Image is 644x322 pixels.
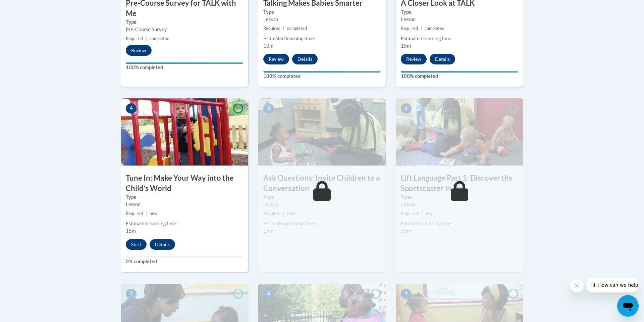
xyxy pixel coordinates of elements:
[126,201,243,208] div: Lesson
[126,62,243,64] div: Your progress
[126,211,143,216] span: Required
[126,289,137,299] span: 7
[401,211,418,216] span: Required
[126,103,137,113] span: 4
[263,201,381,208] div: Lesson
[283,26,284,31] span: |
[263,211,280,216] span: Required
[121,98,248,166] img: Course Image
[146,211,147,216] span: |
[401,228,411,234] span: 15m
[146,36,147,41] span: |
[401,201,518,208] div: Lesson
[401,71,518,73] div: Your progress
[401,103,412,113] span: 6
[126,193,243,201] label: Type
[263,220,381,227] div: Estimated learning time:
[425,211,433,216] span: new
[401,220,518,227] div: Estimated learning time:
[263,73,381,80] label: 100% completed
[263,35,381,42] div: Estimated learning time:
[263,71,381,73] div: Your progress
[263,289,274,299] span: 8
[401,193,518,201] label: Type
[263,103,274,113] span: 5
[292,54,318,64] button: Details
[263,228,273,234] span: 15m
[287,211,295,216] span: new
[401,16,518,23] div: Lesson
[401,43,411,49] span: 15m
[396,98,523,166] img: Course Image
[401,8,518,16] label: Type
[430,54,455,64] button: Details
[126,18,243,26] label: Type
[258,173,386,194] h3: Ask Questions: Invite Children to a Conversation
[287,26,307,31] span: completed
[421,211,422,216] span: |
[126,36,143,41] span: Required
[283,211,284,216] span: |
[401,54,427,64] button: Review
[126,45,152,56] button: Review
[4,5,54,10] span: Hi. How can we help?
[263,8,381,16] label: Type
[126,239,147,250] button: Start
[263,16,381,23] div: Lesson
[263,43,273,49] span: 10m
[425,26,444,31] span: completed
[401,26,418,31] span: Required
[126,258,243,265] label: 0% completed
[126,64,243,71] label: 100% completed
[126,228,136,234] span: 15m
[396,173,523,194] h3: Lift Language Part 1: Discover the Sportscaster in You
[126,26,243,33] div: Pre-Course Survey
[421,26,422,31] span: |
[586,278,639,292] iframe: Message from company
[150,211,158,216] span: new
[401,35,518,42] div: Estimated learning time:
[570,279,584,292] iframe: Close message
[401,289,412,299] span: 9
[263,54,289,64] button: Review
[401,73,518,80] label: 100% completed
[150,36,169,41] span: completed
[258,98,386,166] img: Course Image
[617,295,639,317] iframe: Button to launch messaging window
[121,173,248,194] h3: Tune In: Make Your Way into the Child’s World
[126,220,243,227] div: Estimated learning time:
[263,193,381,201] label: Type
[150,239,175,250] button: Details
[263,26,280,31] span: Required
